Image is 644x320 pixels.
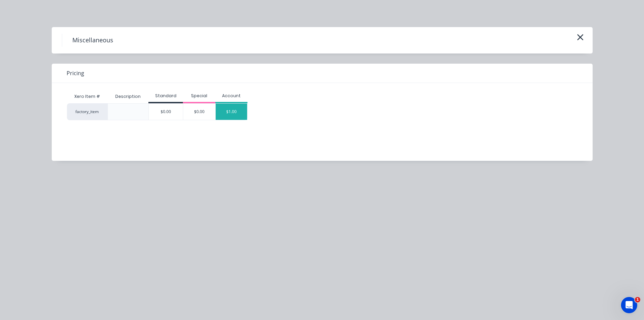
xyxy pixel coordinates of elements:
iframe: Intercom live chat [621,297,637,313]
div: Standard [148,93,183,99]
div: Xero Item # [67,90,108,103]
div: $1.00 [216,104,247,120]
div: Special [183,93,215,99]
span: Pricing [67,69,84,77]
h4: Miscellaneous [62,34,123,47]
div: $0.00 [183,104,215,120]
div: factory_item [67,103,108,120]
div: Description [110,88,146,105]
span: 1 [635,297,640,302]
div: Account [215,93,248,99]
div: $0.00 [149,104,183,120]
